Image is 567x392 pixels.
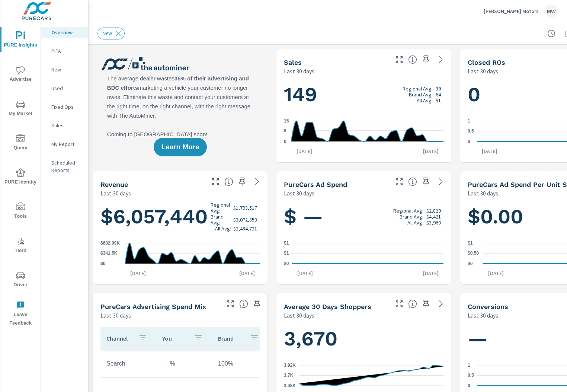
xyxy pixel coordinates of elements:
[0,22,41,331] div: nav menu
[545,4,558,18] div: MW
[41,120,88,131] div: Sales
[251,176,263,188] a: See more details in report
[284,311,314,320] p: Last 30 days
[284,139,286,144] text: 0
[224,298,236,310] button: Make Fullscreen
[41,138,88,150] div: My Report
[393,54,405,66] button: Make Fullscreen
[233,217,257,223] p: $3,072,853
[468,240,473,246] text: $1
[161,144,199,150] span: Learn More
[41,64,88,75] div: New
[468,373,474,378] text: 0.5
[468,139,470,144] text: 0
[426,208,441,214] p: $2,829
[435,298,447,310] a: See more details in report
[418,147,444,155] p: [DATE]
[484,8,539,15] p: [PERSON_NAME] Motors
[291,147,317,155] p: [DATE]
[409,92,433,98] p: Brand Avg:
[436,92,441,98] p: 64
[468,58,505,66] h5: Closed ROs
[212,354,268,373] td: 100%
[51,140,82,148] p: My Report
[284,373,294,378] text: 3.7K
[400,214,423,220] p: Brand Avg:
[393,208,423,214] p: Regional Avg:
[418,270,444,277] p: [DATE]
[403,86,433,92] p: Regional Avg:
[211,202,231,214] p: Regional Avg:
[3,66,38,84] span: Advertise
[100,251,118,256] text: $341.5K
[284,251,289,256] text: $1
[106,335,132,342] p: Channel
[100,311,131,320] p: Last 30 days
[41,27,88,38] div: Overview
[292,270,318,277] p: [DATE]
[284,189,314,198] p: Last 30 days
[468,311,498,320] p: Last 30 days
[284,326,443,351] h1: 3,670
[51,103,82,111] p: Fixed Ops
[420,298,432,310] span: Save this to your personalized report
[3,271,38,289] span: Driver
[3,31,38,50] span: PURE Insights
[468,129,474,134] text: 0.5
[426,214,441,220] p: $4,421
[284,181,347,188] h5: PureCars Ad Spend
[209,176,221,188] button: Make Fullscreen
[224,177,233,186] span: Total sales revenue over the selected date range. [Source: This data is sourced from the dealer’s...
[3,237,38,255] span: Tier2
[3,301,38,328] span: Leave Feedback
[393,298,405,310] button: Make Fullscreen
[468,261,473,266] text: $0
[468,383,470,388] text: 0
[468,363,470,368] text: 1
[211,214,231,226] p: Brand Avg:
[215,226,231,232] p: All Avg:
[436,86,441,92] p: 39
[125,270,151,277] p: [DATE]
[284,383,296,388] text: 3.48K
[284,118,289,124] text: 15
[156,354,212,373] td: — %
[233,205,257,211] p: $1,793,517
[3,100,38,118] span: My Market
[284,67,314,76] p: Last 30 days
[51,85,82,92] p: Used
[417,98,433,103] p: All Avg:
[41,45,88,57] div: PIPA
[468,67,498,76] p: Last 30 days
[468,303,508,310] h5: Conversions
[51,47,82,55] p: PIPA
[284,58,302,66] h5: Sales
[420,176,432,188] span: Save this to your personalized report
[468,118,470,124] text: 1
[162,335,188,342] p: You
[468,251,479,256] text: $0.50
[284,82,443,107] h1: 149
[41,157,88,176] div: Scheduled Reports
[393,176,405,188] button: Make Fullscreen
[407,220,423,226] p: All Avg:
[51,66,82,73] p: New
[41,83,88,94] div: Used
[3,203,38,221] span: Tools
[408,55,417,64] span: Number of vehicles sold by the dealership over the selected date range. [Source: This data is sou...
[420,54,432,66] span: Save this to your personalized report
[284,363,296,368] text: 3.92K
[218,335,244,342] p: Brand
[51,122,82,129] p: Sales
[51,159,82,174] p: Scheduled Reports
[100,181,128,188] h5: Revenue
[100,202,260,232] h1: $6,057,440
[408,177,417,186] span: Total cost of media for all PureCars channels for the selected dealership group over the selected...
[284,303,371,310] h5: Average 30 Days Shoppers
[3,168,38,187] span: PURE Identity
[98,31,116,36] span: New
[477,147,503,155] p: [DATE]
[284,204,443,229] h1: $ —
[51,29,82,36] p: Overview
[251,298,263,310] span: Save this to your personalized report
